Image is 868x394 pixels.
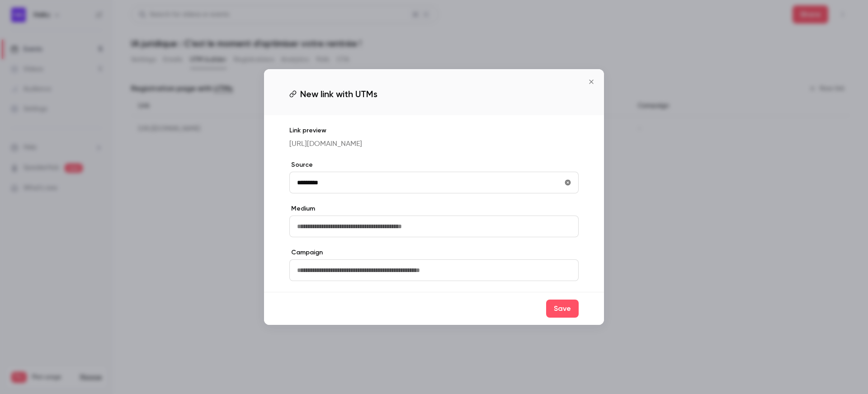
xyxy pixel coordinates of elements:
[289,204,579,213] label: Medium
[582,73,600,91] button: Close
[289,126,579,135] p: Link preview
[289,160,579,169] label: Source
[289,139,579,150] p: [URL][DOMAIN_NAME]
[289,248,579,257] label: Campaign
[300,87,377,101] span: New link with UTMs
[561,175,575,190] button: utmSource
[546,300,579,318] button: Save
